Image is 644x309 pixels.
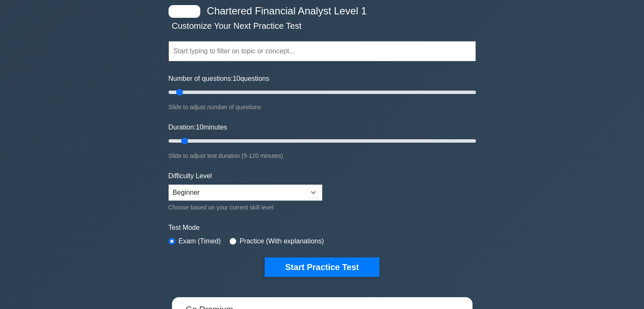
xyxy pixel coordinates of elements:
label: Practice (With explanations) [240,236,324,246]
span: 10 [233,75,240,82]
div: Choose based on your current skill level [169,202,322,212]
label: Test Mode [169,223,476,233]
h4: Chartered Financial Analyst Level 1 [204,5,434,17]
div: Slide to adjust number of questions [169,102,476,112]
label: Duration: minutes [169,122,227,132]
span: 10 [196,124,203,131]
button: Start Practice Test [265,257,379,277]
input: Start typing to filter on topic or concept... [169,41,476,61]
label: Exam (Timed) [179,236,221,246]
div: Slide to adjust test duration (5-120 minutes) [169,151,476,161]
label: Difficulty Level [169,171,212,181]
label: Number of questions: questions [169,74,269,84]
